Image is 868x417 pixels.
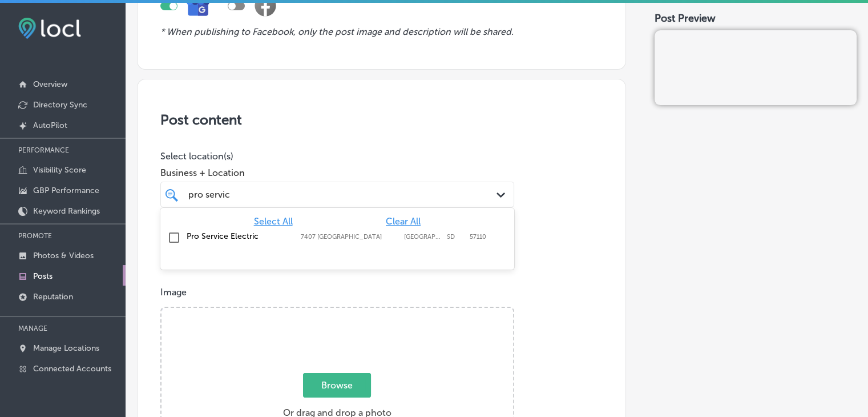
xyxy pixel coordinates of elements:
[404,233,441,240] label: Sioux Falls
[303,373,371,398] span: Browse
[31,66,40,75] img: tab_domain_overview_orange.svg
[43,67,102,75] div: Domain Overview
[33,206,100,216] p: Keyword Rankings
[18,18,81,39] img: fda3e92497d09a02dc62c9cd864e3231.png
[386,216,421,227] span: Clear All
[160,111,603,128] h3: Post content
[301,233,398,240] label: 7407 Arrowhead
[114,66,123,75] img: tab_keywords_by_traffic_grey.svg
[126,67,192,75] div: Keywords by Traffic
[18,18,27,27] img: logo_orange.svg
[32,18,56,27] div: v 4.0.25
[254,216,293,227] span: Select All
[160,167,514,178] span: Business + Location
[33,364,111,374] p: Connected Accounts
[33,186,99,195] p: GBP Performance
[33,271,53,281] p: Posts
[470,233,486,240] label: 57110
[33,343,99,353] p: Manage Locations
[30,30,126,39] div: Domain: [DOMAIN_NAME]
[33,100,87,110] p: Directory Sync
[160,26,514,37] i: * When publishing to Facebook, only the post image and description will be shared.
[160,287,603,298] p: Image
[33,251,94,260] p: Photos & Videos
[447,233,464,240] label: SD
[160,151,514,162] p: Select location(s)
[655,12,857,25] div: Post Preview
[187,231,289,241] label: Pro Service Electric
[18,30,27,39] img: website_grey.svg
[33,292,73,302] p: Reputation
[33,121,67,130] p: AutoPilot
[33,165,86,175] p: Visibility Score
[33,79,67,89] p: Overview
